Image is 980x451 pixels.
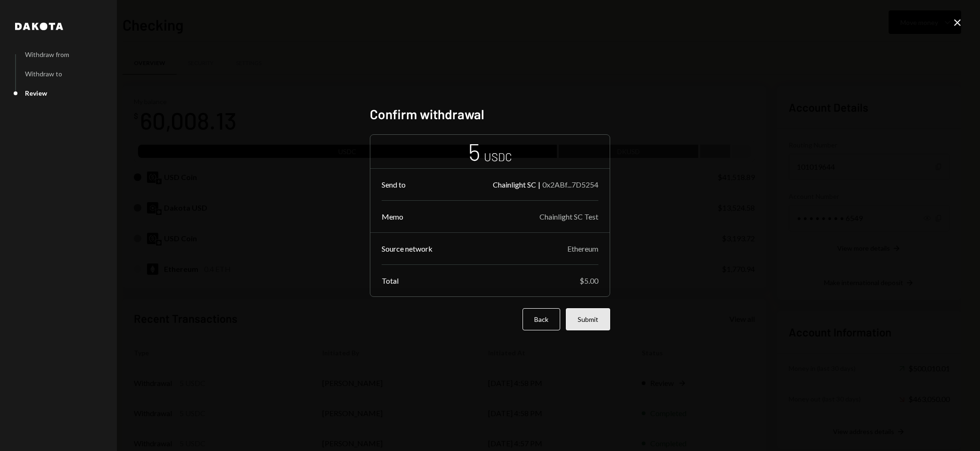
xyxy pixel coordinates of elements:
div: Chainlight SC [493,180,536,189]
div: 5 [468,137,480,166]
div: Withdraw to [25,70,62,78]
div: | [538,180,540,189]
div: Memo [382,212,403,221]
div: Review [25,89,47,97]
button: Back [523,308,560,330]
div: $5.00 [580,276,598,285]
div: Send to [382,180,406,189]
div: 0x2ABf...7D5254 [542,180,598,189]
div: USDC [484,149,512,164]
div: Total [382,276,399,285]
div: Withdraw from [25,50,69,58]
div: Chainlight SC Test [539,212,598,221]
button: Submit [566,308,610,330]
h2: Confirm withdrawal [370,105,610,123]
div: Source network [382,244,433,253]
div: Ethereum [567,244,598,253]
